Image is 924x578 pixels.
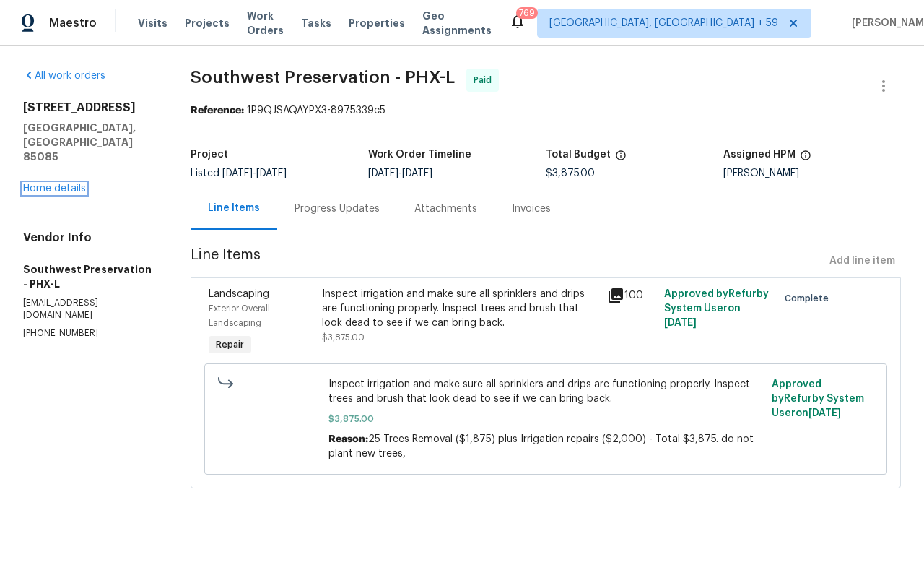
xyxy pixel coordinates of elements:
[49,16,97,30] span: Maestro
[23,121,156,164] h5: [GEOGRAPHIC_DATA], [GEOGRAPHIC_DATA] 85085
[23,184,86,194] a: Home details
[664,289,769,328] span: Approved by Refurby System User on
[191,150,228,160] h5: Project
[23,297,156,322] p: [EMAIL_ADDRESS][DOMAIN_NAME]
[322,287,598,330] div: Inspect irrigation and make sure all sprinklers and drips are functioning properly. Inspect trees...
[191,103,901,118] div: 1P9QJSAQAYPX3-8975339c5
[328,434,754,459] span: 25 Trees Removal ($1,875) plus Irrigation repairs ($2,000) - Total $3,875. do not plant new trees,
[808,408,841,418] span: [DATE]
[185,16,230,30] span: Projects
[519,6,535,20] div: 769
[256,168,287,178] span: [DATE]
[723,150,796,160] h5: Assigned HPM
[191,248,824,275] span: Line Items
[138,16,167,30] span: Visits
[191,105,244,116] b: Reference:
[191,69,455,86] span: Southwest Preservation - PHX-L
[208,201,260,215] div: Line Items
[368,168,432,178] span: -
[615,150,627,168] span: The total cost of line items that have been proposed by Opendoor. This sum includes line items th...
[723,168,901,178] div: [PERSON_NAME]
[209,289,269,299] span: Landscaping
[368,150,471,160] h5: Work Order Timeline
[301,18,331,28] span: Tasks
[209,304,276,327] span: Exterior Overall - Landscaping
[23,262,156,291] h5: Southwest Preservation - PHX-L
[222,168,287,178] span: -
[210,337,250,352] span: Repair
[295,202,380,216] div: Progress Updates
[191,168,287,178] span: Listed
[222,168,253,178] span: [DATE]
[474,73,497,87] span: Paid
[512,202,551,216] div: Invoices
[549,16,778,30] span: [GEOGRAPHIC_DATA], [GEOGRAPHIC_DATA] + 59
[247,9,284,38] span: Work Orders
[546,150,611,160] h5: Total Budget
[414,202,477,216] div: Attachments
[664,318,697,328] span: [DATE]
[23,327,156,340] p: [PHONE_NUMBER]
[328,377,763,406] span: Inspect irrigation and make sure all sprinklers and drips are functioning properly. Inspect trees...
[785,291,834,306] span: Complete
[368,168,398,178] span: [DATE]
[23,100,156,115] h2: [STREET_ADDRESS]
[772,379,864,418] span: Approved by Refurby System User on
[23,71,105,81] a: All work orders
[402,168,432,178] span: [DATE]
[349,16,405,30] span: Properties
[607,287,655,304] div: 100
[23,230,156,245] h4: Vendor Info
[328,412,763,426] span: $3,875.00
[800,150,811,168] span: The hpm assigned to this work order.
[546,168,595,178] span: $3,875.00
[328,434,368,444] span: Reason:
[422,9,492,38] span: Geo Assignments
[322,333,365,342] span: $3,875.00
